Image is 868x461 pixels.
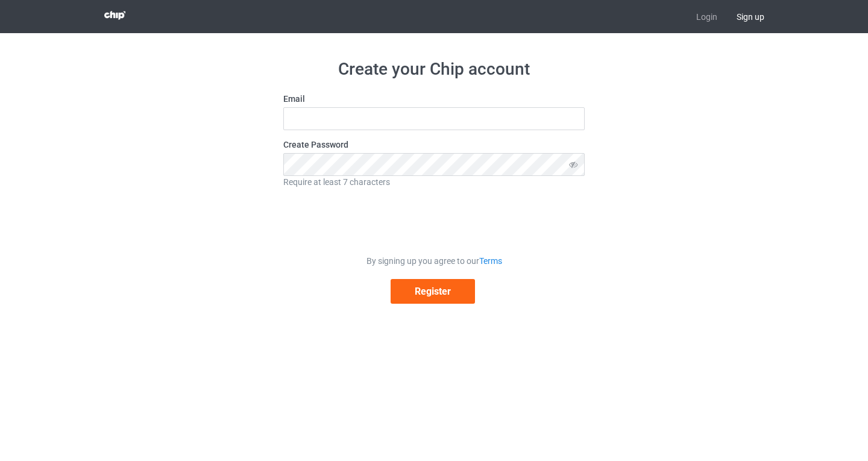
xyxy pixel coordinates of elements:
[283,58,585,80] h1: Create your Chip account
[283,176,585,188] div: Require at least 7 characters
[283,255,585,267] div: By signing up you agree to our
[479,256,502,266] a: Terms
[342,196,526,243] iframe: reCAPTCHA
[283,139,585,151] label: Create Password
[391,279,475,304] button: Register
[104,11,125,20] img: 3d383065fc803cdd16c62507c020ddf8.png
[283,93,585,105] label: Email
